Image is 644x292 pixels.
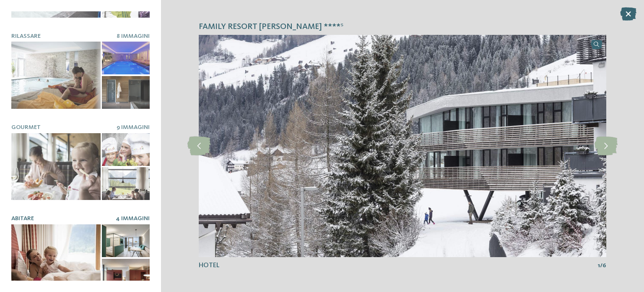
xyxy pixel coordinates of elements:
span: 9 Immagini [117,124,150,130]
img: Family Resort Rainer ****ˢ [199,35,606,257]
span: Abitare [11,216,34,221]
span: 1 [598,261,600,270]
span: Rilassare [11,33,41,39]
span: 4 Immagini [116,216,150,221]
span: / [600,261,602,270]
span: 6 [602,261,606,270]
span: 8 Immagini [117,33,150,39]
span: Hotel [199,262,220,269]
span: Gourmet [11,124,41,130]
span: Family Resort [PERSON_NAME] ****ˢ [199,21,343,33]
